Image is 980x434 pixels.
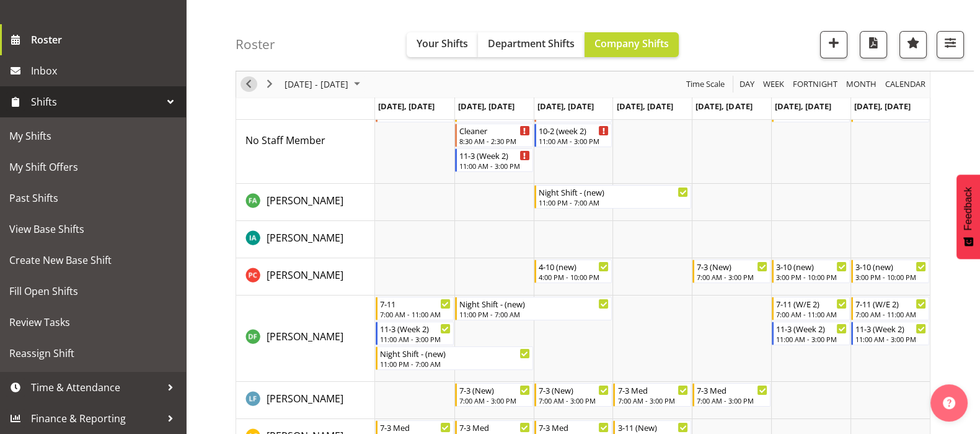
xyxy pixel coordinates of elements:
[9,220,177,238] span: View Base Shifts
[855,309,926,319] div: 7:00 AM - 11:00 AM
[692,383,770,407] div: Flynn, Leeane"s event - 7-3 Med Begin From Friday, August 29, 2025 at 7:00:00 AM GMT+12:00 Ends A...
[236,382,375,419] td: Flynn, Leeane resource
[772,322,850,345] div: Fairbrother, Deborah"s event - 11-3 (Week 2) Begin From Saturday, August 30, 2025 at 11:00:00 AM ...
[267,268,343,282] span: [PERSON_NAME]
[267,194,343,207] span: [PERSON_NAME]
[738,77,757,93] button: Timeline Day
[267,193,343,208] a: [PERSON_NAME]
[3,276,183,307] a: Fill Open Shifts
[855,297,926,310] div: 7-11 (W/E 2)
[854,101,911,112] span: [DATE], [DATE]
[855,334,926,344] div: 11:00 AM - 3:00 PM
[380,297,451,310] div: 7-11
[845,77,878,93] span: Month
[776,322,847,335] div: 11-3 (Week 2)
[594,37,669,50] span: Company Shifts
[245,133,325,147] span: No Staff Member
[539,421,609,433] div: 7-3 Med
[459,124,530,137] div: Cleaner
[9,189,177,207] span: Past Shifts
[380,347,530,359] div: Night Shift - (new)
[613,383,691,407] div: Flynn, Leeane"s event - 7-3 Med Begin From Thursday, August 28, 2025 at 7:00:00 AM GMT+12:00 Ends...
[267,392,343,405] span: [PERSON_NAME]
[9,127,177,145] span: My Shifts
[851,297,929,320] div: Fairbrother, Deborah"s event - 7-11 (W/E 2) Begin From Sunday, August 31, 2025 at 7:00:00 AM GMT+...
[31,30,180,49] span: Roster
[459,149,530,161] div: 11-3 (Week 2)
[380,309,451,319] div: 7:00 AM - 11:00 AM
[539,186,689,198] div: Night Shift - (new)
[539,136,609,146] div: 11:00 AM - 3:00 PM
[776,334,847,344] div: 11:00 AM - 3:00 PM
[534,185,692,209] div: Adams, Fran"s event - Night Shift - (new) Begin From Wednesday, August 27, 2025 at 11:00:00 PM GM...
[3,338,183,369] a: Reassign Shift
[697,272,767,282] div: 7:00 AM - 3:00 PM
[376,346,533,370] div: Fairbrother, Deborah"s event - Night Shift - (new) Begin From Monday, August 25, 2025 at 11:00:00...
[585,32,679,57] button: Company Shifts
[697,384,767,396] div: 7-3 Med
[283,77,366,93] button: August 2025
[537,101,594,112] span: [DATE], [DATE]
[259,71,280,97] div: next period
[9,282,177,301] span: Fill Open Shifts
[617,421,688,433] div: 3-11 (New)
[772,297,850,320] div: Fairbrother, Deborah"s event - 7-11 (W/E 2) Begin From Saturday, August 30, 2025 at 7:00:00 AM GM...
[31,61,180,80] span: Inbox
[762,77,785,93] span: Week
[776,272,847,282] div: 3:00 PM - 10:00 PM
[855,260,926,273] div: 3-10 (new)
[855,272,926,282] div: 3:00 PM - 10:00 PM
[692,260,770,283] div: Chand, Pretika"s event - 7-3 (New) Begin From Friday, August 29, 2025 at 7:00:00 AM GMT+12:00 End...
[695,101,752,112] span: [DATE], [DATE]
[380,359,530,369] div: 11:00 PM - 7:00 AM
[844,77,879,93] button: Timeline Month
[9,344,177,363] span: Reassign Shift
[236,184,375,221] td: Adams, Fran resource
[956,174,980,259] button: Feedback - Show survey
[245,133,325,148] a: No Staff Member
[9,158,177,176] span: My Shift Offers
[236,221,375,258] td: Alcazarin, Irene resource
[860,31,887,58] button: Download a PDF of the roster according to the set date range.
[851,260,929,283] div: Chand, Pretika"s event - 3-10 (new) Begin From Sunday, August 31, 2025 at 3:00:00 PM GMT+12:00 En...
[539,272,609,282] div: 4:00 PM - 10:00 PM
[937,31,964,58] button: Filter Shifts
[776,260,847,273] div: 3-10 (new)
[236,296,375,382] td: Fairbrother, Deborah resource
[943,397,955,409] img: help-xxl-2.png
[262,77,278,93] button: Next
[458,101,514,112] span: [DATE], [DATE]
[241,77,257,93] button: Previous
[31,378,161,397] span: Time & Attendance
[267,391,343,406] a: [PERSON_NAME]
[697,260,767,273] div: 7-3 (New)
[776,297,847,310] div: 7-11 (W/E 2)
[792,77,839,93] span: Fortnight
[791,77,840,93] button: Fortnight
[459,421,530,433] div: 7-3 Med
[9,251,177,269] span: Create New Base Shift
[455,148,533,172] div: No Staff Member"s event - 11-3 (Week 2) Begin From Tuesday, August 26, 2025 at 11:00:00 AM GMT+12...
[267,329,343,344] a: [PERSON_NAME]
[455,383,533,407] div: Flynn, Leeane"s event - 7-3 (New) Begin From Tuesday, August 26, 2025 at 7:00:00 AM GMT+12:00 End...
[380,322,451,335] div: 11-3 (Week 2)
[3,120,183,151] a: My Shifts
[267,231,343,245] span: [PERSON_NAME]
[883,77,928,93] button: Month
[616,101,673,112] span: [DATE], [DATE]
[455,297,612,320] div: Fairbrother, Deborah"s event - Night Shift - (new) Begin From Tuesday, August 26, 2025 at 11:00:0...
[417,37,468,50] span: Your Shifts
[617,384,688,396] div: 7-3 Med
[761,77,787,93] button: Timeline Week
[539,396,609,405] div: 7:00 AM - 3:00 PM
[459,309,609,319] div: 11:00 PM - 7:00 AM
[772,260,850,283] div: Chand, Pretika"s event - 3-10 (new) Begin From Saturday, August 30, 2025 at 3:00:00 PM GMT+12:00 ...
[380,334,451,344] div: 11:00 AM - 3:00 PM
[3,245,183,276] a: Create New Base Shift
[539,260,609,273] div: 4-10 (new)
[267,268,343,283] a: [PERSON_NAME]
[776,309,847,319] div: 7:00 AM - 11:00 AM
[378,101,435,112] span: [DATE], [DATE]
[459,396,530,405] div: 7:00 AM - 3:00 PM
[478,32,585,57] button: Department Shifts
